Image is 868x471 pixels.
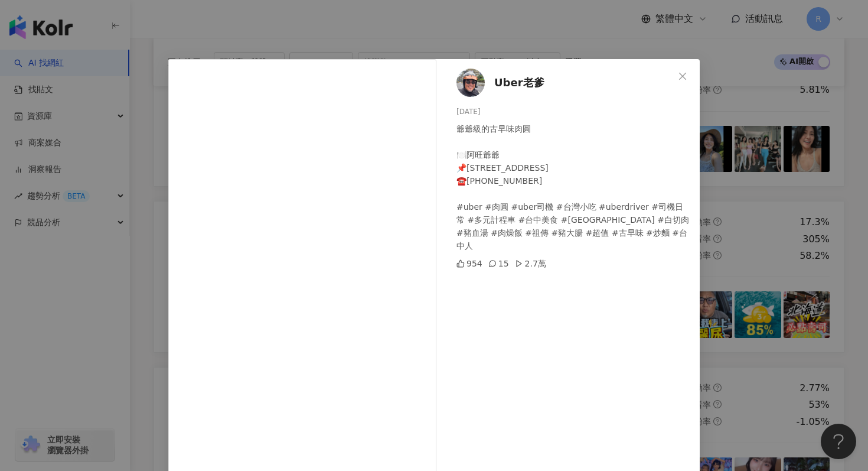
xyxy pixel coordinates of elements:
[515,257,546,270] div: 2.7萬
[456,106,690,118] div: [DATE]
[671,64,694,88] button: Close
[456,69,674,97] a: KOL AvatarUber老爹
[488,257,509,270] div: 15
[456,257,482,270] div: 954
[494,74,544,91] span: Uber老爹
[678,72,687,81] span: close
[456,69,485,97] img: KOL Avatar
[456,122,690,252] div: 爺爺級的古早味肉圓 🍽️阿旺爺爺 📌[STREET_ADDRESS] ☎️[PHONE_NUMBER] #uber #肉圓 #uber司機 #台灣小吃 #uberdriver #司機日常 #多元...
